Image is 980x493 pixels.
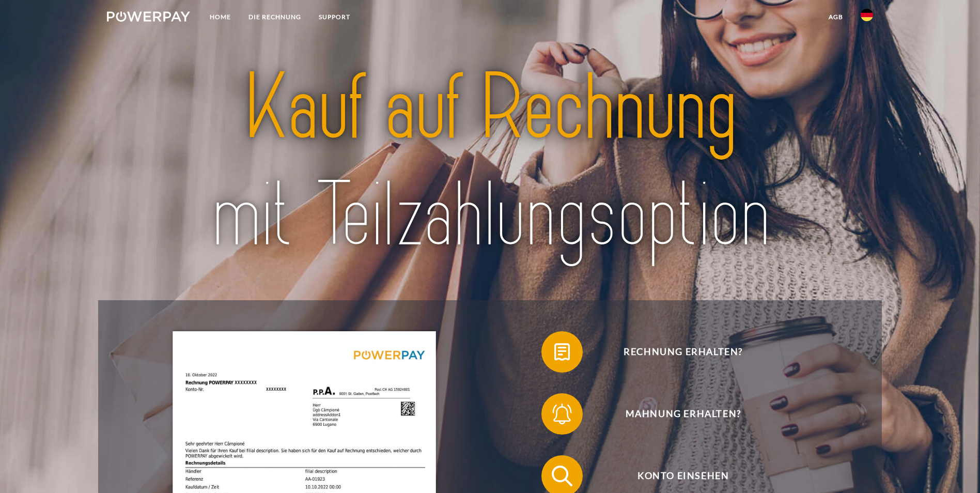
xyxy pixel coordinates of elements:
a: DIE RECHNUNG [240,8,310,26]
img: logo-powerpay-white.svg [107,11,190,22]
span: Mahnung erhalten? [556,393,810,435]
span: Rechnung erhalten? [556,331,810,373]
img: qb_bill.svg [549,339,575,365]
button: Rechnung erhalten? [541,331,810,373]
button: Mahnung erhalten? [541,393,810,435]
img: de [861,9,873,21]
a: SUPPORT [310,8,359,26]
img: title-powerpay_de.svg [145,49,835,274]
img: qb_search.svg [549,463,575,489]
img: qb_bell.svg [549,401,575,427]
a: Home [201,8,240,26]
a: agb [820,8,852,26]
